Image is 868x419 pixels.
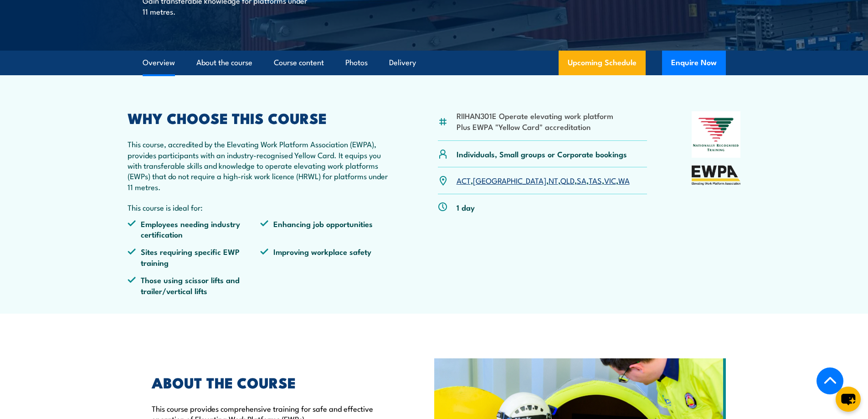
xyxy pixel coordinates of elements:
h2: ABOUT THE COURSE [152,376,392,388]
a: [GEOGRAPHIC_DATA] [473,175,546,186]
li: Employees needing industry certification [128,218,261,240]
a: SA [577,175,586,186]
a: Overview [143,51,175,75]
a: QLD [560,175,575,186]
p: Individuals, Small groups or Corporate bookings [457,149,627,159]
a: Upcoming Schedule [559,51,646,75]
p: This course, accredited by the Elevating Work Platform Association (EWPA), provides participants ... [128,139,394,192]
a: NT [549,175,558,186]
li: Enhancing job opportunities [260,218,393,240]
p: This course is ideal for: [128,202,394,212]
button: Enquire Now [662,51,726,75]
img: EWPA [692,166,741,185]
a: ACT [457,175,471,186]
li: Plus EWPA "Yellow Card" accreditation [457,121,613,132]
a: Course content [274,51,324,75]
a: VIC [604,175,616,186]
p: 1 day [457,202,475,212]
li: RIIHAN301E Operate elevating work platform [457,110,613,121]
a: Delivery [389,51,416,75]
li: Improving workplace safety [260,246,393,268]
a: TAS [589,175,602,186]
li: Sites requiring specific EWP training [128,246,261,268]
a: WA [618,175,630,186]
li: Those using scissor lifts and trailer/vertical lifts [128,274,261,296]
a: Photos [345,51,368,75]
img: Nationally Recognised Training logo. [692,111,741,158]
h2: WHY CHOOSE THIS COURSE [128,111,394,124]
a: About the course [196,51,252,75]
button: chat-button [836,387,861,412]
p: , , , , , , , [457,175,630,186]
